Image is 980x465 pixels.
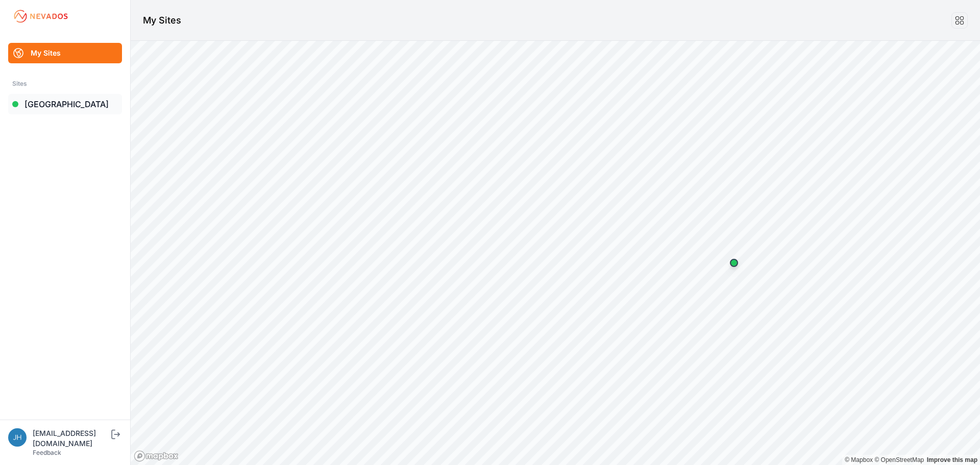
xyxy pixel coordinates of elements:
[12,78,118,90] div: Sites
[12,8,69,25] img: Nevados
[8,94,122,114] a: [GEOGRAPHIC_DATA]
[874,456,924,463] a: OpenStreetMap
[33,449,61,456] a: Feedback
[845,456,873,463] a: Mapbox
[8,428,27,447] img: jhaberkorn@invenergy.com
[724,253,744,273] div: Map marker
[131,41,980,465] canvas: Map
[134,450,179,462] a: Mapbox logo
[143,13,181,28] h1: My Sites
[927,456,977,463] a: Map feedback
[8,43,122,63] a: My Sites
[33,428,109,449] div: [EMAIL_ADDRESS][DOMAIN_NAME]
